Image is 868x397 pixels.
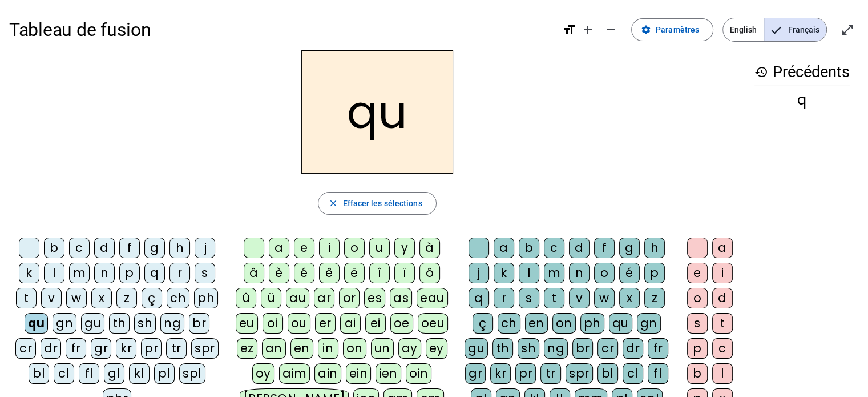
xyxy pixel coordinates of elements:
[619,238,640,258] div: g
[314,288,334,308] div: ar
[294,238,314,258] div: e
[644,263,665,283] div: p
[346,363,372,384] div: ein
[116,288,137,308] div: z
[236,288,256,308] div: û
[525,313,548,334] div: en
[66,288,87,308] div: w
[318,192,436,215] button: Effacer les sélections
[167,288,189,308] div: ch
[41,288,62,308] div: v
[417,288,448,308] div: eau
[279,363,310,384] div: aim
[19,263,39,283] div: k
[41,338,61,359] div: dr
[594,263,615,283] div: o
[498,313,520,334] div: ch
[194,288,218,308] div: ph
[288,313,310,334] div: ou
[160,313,184,334] div: ng
[754,93,850,107] div: q
[364,288,385,308] div: es
[9,11,554,48] h1: Tableau de fusion
[648,363,668,384] div: fl
[563,23,576,37] mat-icon: format_size
[398,338,421,359] div: ay
[576,18,599,41] button: Augmenter la taille de la police
[109,313,130,334] div: th
[712,238,733,258] div: a
[44,263,64,283] div: l
[723,18,764,41] span: English
[261,288,281,308] div: ü
[369,263,390,283] div: î
[66,338,86,359] div: fr
[764,18,826,41] span: Français
[269,263,289,283] div: è
[623,338,643,359] div: dr
[604,23,617,37] mat-icon: remove
[44,238,64,258] div: b
[581,23,595,37] mat-icon: add
[623,363,643,384] div: cl
[116,338,136,359] div: kr
[369,238,390,258] div: u
[619,263,640,283] div: é
[237,338,257,359] div: ez
[494,288,514,308] div: r
[406,363,432,384] div: oin
[540,363,561,384] div: tr
[712,313,733,334] div: t
[69,263,90,283] div: m
[318,338,338,359] div: in
[687,338,708,359] div: p
[290,338,313,359] div: en
[572,338,593,359] div: br
[339,288,360,308] div: or
[580,313,604,334] div: ph
[142,288,162,308] div: ç
[544,288,564,308] div: t
[119,238,140,258] div: f
[492,338,513,359] div: th
[144,263,165,283] div: q
[712,338,733,359] div: c
[519,288,539,308] div: s
[519,263,539,283] div: l
[314,363,341,384] div: ain
[344,263,365,283] div: ë
[469,288,489,308] div: q
[641,25,651,35] mat-icon: settings
[656,23,699,37] span: Paramètres
[104,363,124,384] div: gl
[544,238,564,258] div: c
[644,238,665,258] div: h
[687,363,708,384] div: b
[841,23,854,37] mat-icon: open_in_full
[79,363,99,384] div: fl
[597,338,618,359] div: cr
[722,18,827,42] mat-button-toggle-group: Language selection
[418,313,449,334] div: oeu
[94,238,115,258] div: d
[609,313,632,334] div: qu
[465,338,488,359] div: gu
[712,288,733,308] div: d
[619,288,640,308] div: x
[390,313,413,334] div: oe
[376,363,401,384] div: ien
[597,363,618,384] div: bl
[319,238,340,258] div: i
[648,338,668,359] div: fr
[189,313,209,334] div: br
[286,288,309,308] div: au
[631,18,713,41] button: Paramètres
[365,313,386,334] div: ei
[494,238,514,258] div: a
[315,313,336,334] div: er
[129,363,150,384] div: kl
[519,238,539,258] div: b
[566,363,593,384] div: spr
[144,238,165,258] div: g
[252,363,274,384] div: oy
